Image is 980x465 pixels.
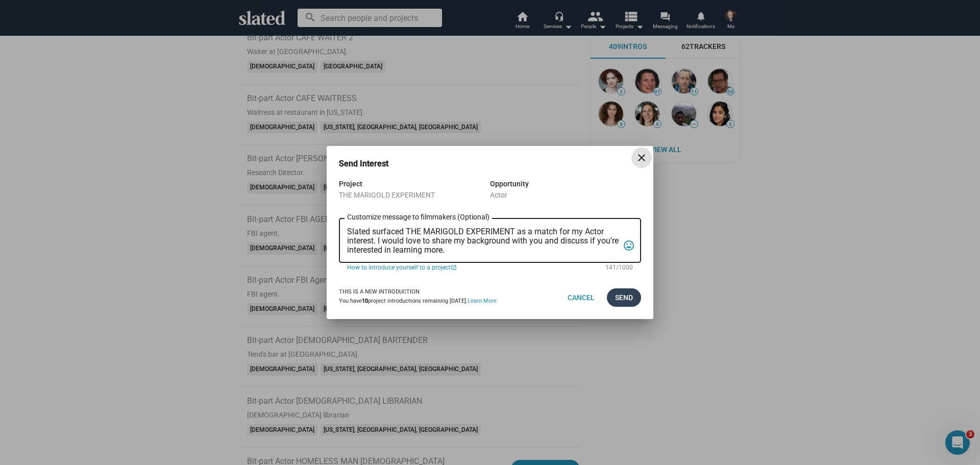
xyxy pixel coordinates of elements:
span: Cancel [568,288,595,307]
b: 10 [362,298,368,304]
div: THE MARIGOLD EXPERIMENT [339,190,490,200]
strong: This is a new introduction [339,288,420,295]
button: Send [607,288,641,307]
mat-hint: 141/1000 [605,264,633,272]
mat-icon: tag_faces [623,238,635,254]
a: Learn More [468,298,497,304]
mat-icon: close [635,152,648,164]
mat-icon: open_in_new [451,264,457,272]
a: How to introduce yourself to a project [347,263,598,272]
div: You have project introductions remaining [DATE]. [339,298,497,305]
div: Opportunity [490,178,641,190]
h3: Send Interest [339,158,403,169]
div: Project [339,178,490,190]
button: Cancel [559,288,603,307]
div: Actor [490,190,641,200]
span: Send [615,288,633,307]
